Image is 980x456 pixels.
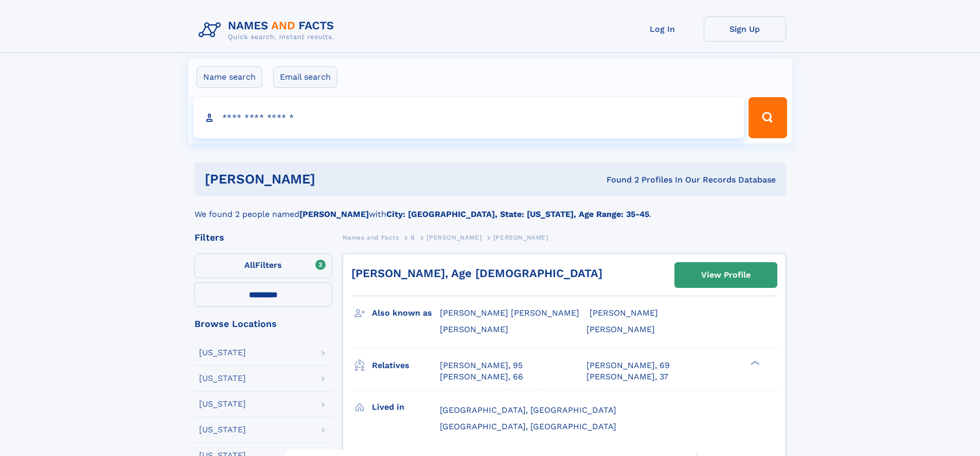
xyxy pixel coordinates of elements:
[701,263,751,287] div: View Profile
[621,16,704,42] a: Log In
[590,308,658,318] span: [PERSON_NAME]
[675,263,777,287] a: View Profile
[199,426,246,434] div: [US_STATE]
[372,357,440,374] h3: Relatives
[748,359,760,366] div: ❯
[440,371,523,382] a: [PERSON_NAME], 66
[194,233,332,242] div: Filters
[586,371,668,382] a: [PERSON_NAME], 37
[372,304,440,322] h3: Also known as
[493,234,548,241] span: [PERSON_NAME]
[299,209,369,219] b: [PERSON_NAME]
[440,422,616,431] span: [GEOGRAPHIC_DATA], [GEOGRAPHIC_DATA]
[351,267,602,280] a: [PERSON_NAME], Age [DEMOGRAPHIC_DATA]
[440,308,579,318] span: [PERSON_NAME] [PERSON_NAME]
[440,324,508,334] span: [PERSON_NAME]
[411,231,415,244] a: B
[411,234,415,241] span: B
[461,174,776,186] div: Found 2 Profiles In Our Records Database
[704,16,786,42] a: Sign Up
[197,66,262,88] label: Name search
[199,374,246,382] div: [US_STATE]
[440,360,523,371] a: [PERSON_NAME], 95
[426,231,482,244] a: [PERSON_NAME]
[193,97,744,138] input: search input
[199,349,246,357] div: [US_STATE]
[194,319,332,329] div: Browse Locations
[343,231,399,244] a: Names and Facts
[440,405,616,415] span: [GEOGRAPHIC_DATA], [GEOGRAPHIC_DATA]
[199,400,246,408] div: [US_STATE]
[586,324,655,334] span: [PERSON_NAME]
[205,173,461,186] h1: [PERSON_NAME]
[244,260,255,270] span: All
[386,209,649,219] b: City: [GEOGRAPHIC_DATA], State: [US_STATE], Age Range: 35-45
[194,16,343,44] img: Logo Names and Facts
[749,97,787,138] button: Search Button
[426,234,482,241] span: [PERSON_NAME]
[586,360,670,371] a: [PERSON_NAME], 69
[194,253,332,278] label: Filters
[372,398,440,416] h3: Lived in
[194,196,786,221] div: We found 2 people named with .
[273,66,337,88] label: Email search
